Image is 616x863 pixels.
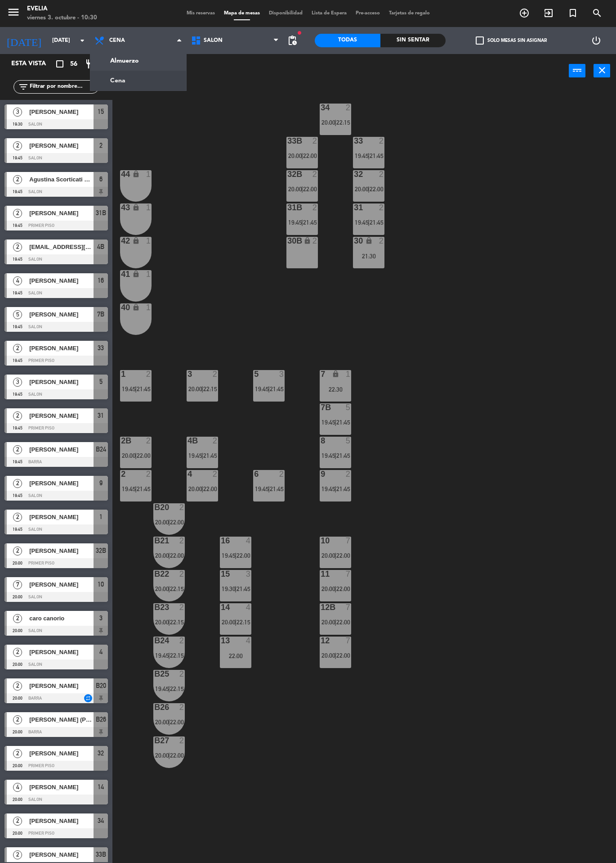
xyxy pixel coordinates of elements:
[77,35,88,46] i: arrow_drop_down
[99,174,103,185] span: 6
[7,5,20,19] i: menu
[96,444,106,455] span: B24
[336,452,350,459] span: 21:45
[321,585,335,592] span: 20:00
[201,452,203,459] span: |
[137,485,151,492] span: 21:45
[29,681,94,691] span: [PERSON_NAME]
[154,637,155,645] div: B24
[368,152,370,159] span: |
[179,637,185,645] div: 2
[354,170,354,178] div: 32
[98,748,104,759] span: 32
[346,104,351,112] div: 2
[246,603,251,611] div: 4
[179,503,185,511] div: 2
[85,59,96,69] i: restaurant
[170,652,184,659] span: 22:15
[18,81,29,92] i: filter_list
[336,585,350,592] span: 22:00
[155,552,169,559] span: 20:00
[121,470,121,478] div: 2
[303,219,317,226] span: 21:45
[29,546,94,556] span: [PERSON_NAME]
[154,670,155,678] div: B25
[335,619,336,626] span: |
[13,648,22,657] span: 2
[188,485,202,492] span: 20:00
[13,243,22,252] span: 2
[29,850,94,859] span: [PERSON_NAME]
[13,513,22,522] span: 2
[122,485,136,492] span: 19:45
[213,370,218,378] div: 2
[170,619,184,626] span: 22:15
[13,141,22,150] span: 2
[221,603,221,611] div: 14
[98,275,104,286] span: 16
[13,276,22,285] span: 4
[179,670,185,678] div: 2
[13,175,22,184] span: 2
[29,816,94,826] span: [PERSON_NAME]
[132,170,140,178] i: lock
[312,170,318,178] div: 2
[154,570,155,578] div: B22
[346,470,351,478] div: 2
[121,237,121,245] div: 42
[591,35,602,46] i: power_settings_new
[13,378,22,387] span: 3
[99,646,103,657] span: 4
[29,749,94,758] span: [PERSON_NAME]
[301,219,303,226] span: |
[368,185,370,193] span: |
[592,8,603,18] i: search
[122,385,136,393] span: 19:45
[335,552,336,559] span: |
[237,619,250,626] span: 22:15
[543,8,554,18] i: exit_to_app
[315,34,380,47] div: Todas
[379,203,384,212] div: 2
[379,237,384,245] div: 2
[365,237,373,244] i: lock
[384,11,434,16] span: Tarjetas de regalo
[336,652,350,659] span: 22:00
[121,303,121,312] div: 40
[98,579,104,590] span: 10
[354,203,354,212] div: 31
[182,11,219,16] span: Mis reservas
[27,5,97,14] div: Evelia
[132,303,140,311] i: lock
[246,570,251,578] div: 3
[368,219,370,226] span: |
[288,152,302,159] span: 20:00
[155,685,169,692] span: 19:45
[96,208,106,218] span: 31B
[96,849,106,860] span: 33B
[355,185,369,193] span: 20:00
[303,152,317,159] span: 22:00
[346,637,351,645] div: 7
[13,682,22,691] span: 2
[476,36,547,45] label: Solo mesas sin asignar
[235,552,237,559] span: |
[336,485,350,492] span: 21:45
[303,185,317,193] span: 22:00
[121,437,121,445] div: 2B
[597,65,607,76] i: close
[476,36,484,45] span: check_box_outline_blank
[355,152,369,159] span: 19:45
[170,685,184,692] span: 22:15
[122,452,136,459] span: 20:00
[29,343,94,353] span: [PERSON_NAME]
[335,452,336,459] span: |
[335,119,336,126] span: |
[321,652,335,659] span: 20:00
